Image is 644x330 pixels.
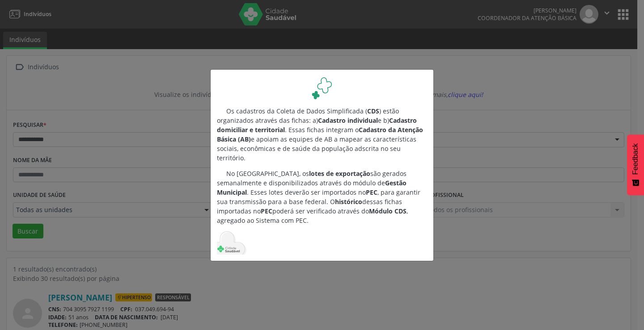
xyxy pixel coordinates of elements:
b: Cadastro domiciliar e territorial [217,116,417,134]
button: Feedback - Mostrar pesquisa [627,134,644,195]
b: lotes de exportação [309,169,370,178]
b: PEC [366,188,377,196]
b: PEC [261,207,272,215]
b: Gestão Municipal [217,179,407,196]
b: Cadastro da Atenção Básica (AB) [217,125,423,143]
b: CDS [367,107,379,115]
b: histórico [335,197,362,206]
b: Cadastro individual [318,116,378,125]
img: Logo Cidade Saudável [217,231,246,255]
p: No [GEOGRAPHIC_DATA], os são gerados semanalmente e disponibilizados através do módulo de . Esses... [217,169,427,225]
b: Módulo CDS [369,207,407,215]
img: Logo Cidade Saudável [311,76,333,100]
p: Os cadastros da Coleta de Dados Simplificada ( ) estão organizados através das fichas: a) e b) . ... [217,106,427,163]
span: Feedback [631,143,640,175]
